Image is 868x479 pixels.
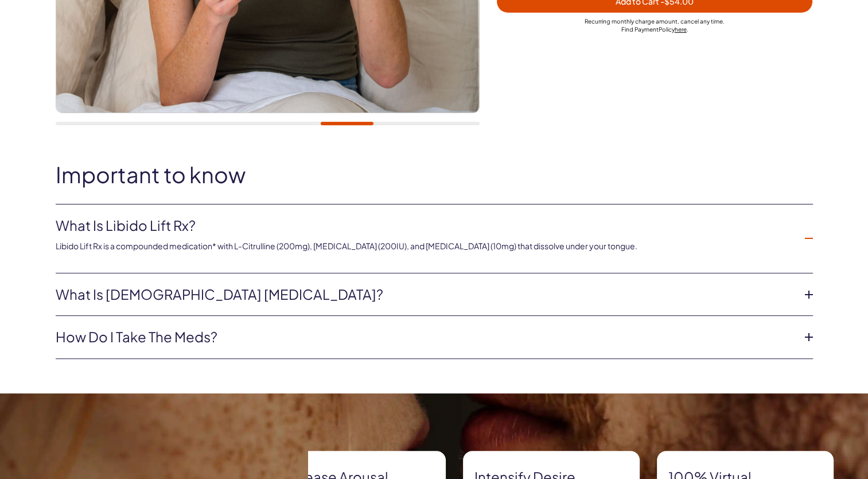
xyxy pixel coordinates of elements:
[56,327,795,347] a: How do I take the meds?
[56,241,795,252] p: Libido Lift Rx is a compounded medication* with L-Citrulline (200mg), [MEDICAL_DATA] (200IU), and...
[497,17,813,33] div: Recurring monthly charge amount , cancel any time. Policy .
[56,163,813,187] h2: Important to know
[675,26,687,33] a: here
[56,216,795,235] a: What is Libido Lift Rx?
[56,285,795,304] a: What is [DEMOGRAPHIC_DATA] [MEDICAL_DATA]?
[621,26,659,33] span: Find Payment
